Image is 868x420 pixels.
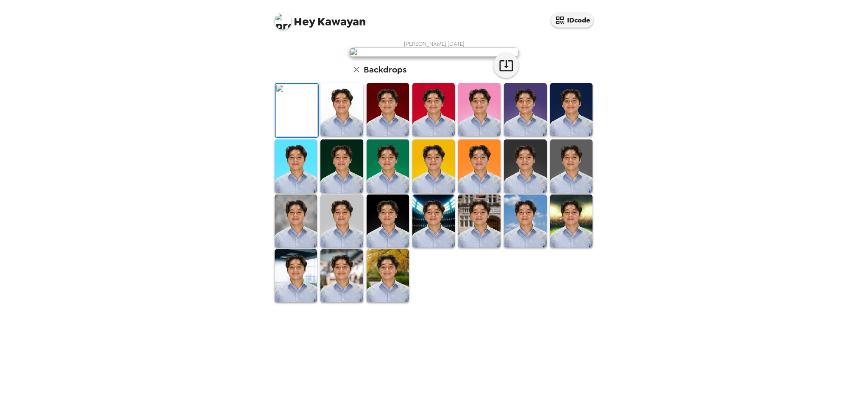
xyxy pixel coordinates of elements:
[275,8,366,28] span: Kawayan
[275,84,318,137] img: Original
[404,40,465,47] span: [PERSON_NAME] , [DATE]
[275,13,292,30] img: profile pic
[294,14,315,29] span: Hey
[349,47,519,57] img: user
[364,63,406,76] h6: Backdrops
[551,13,593,28] button: IDcode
